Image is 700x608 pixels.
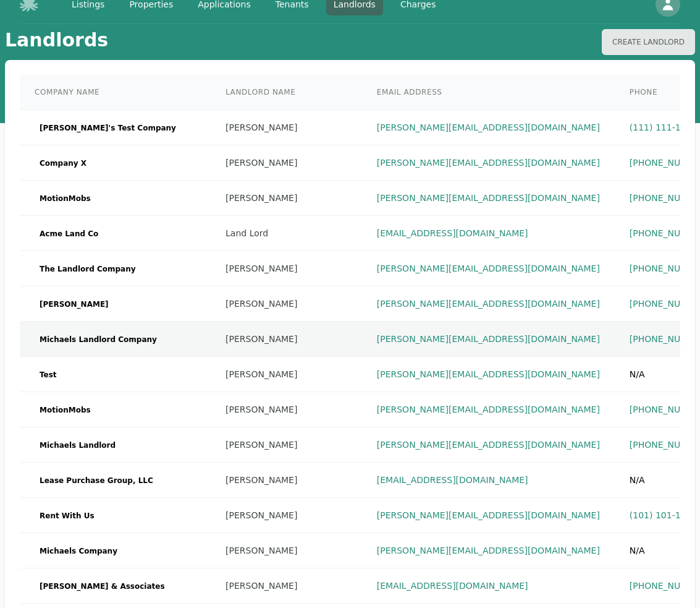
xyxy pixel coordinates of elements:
[377,510,600,520] a: [PERSON_NAME][EMAIL_ADDRESS][DOMAIN_NAME]
[35,157,91,169] span: Company X
[362,75,615,110] th: Email Address
[35,369,62,381] span: Test
[377,299,600,309] a: [PERSON_NAME][EMAIL_ADDRESS][DOMAIN_NAME]
[377,158,600,168] a: [PERSON_NAME][EMAIL_ADDRESS][DOMAIN_NAME]
[211,427,362,463] td: [PERSON_NAME]
[377,334,600,344] a: [PERSON_NAME][EMAIL_ADDRESS][DOMAIN_NAME]
[211,216,362,251] td: Land Lord
[35,439,120,452] span: Michaels Landlord
[211,110,362,145] td: [PERSON_NAME]
[211,251,362,286] td: [PERSON_NAME]
[35,333,162,346] span: Michaels Landlord Company
[377,546,600,555] a: [PERSON_NAME][EMAIL_ADDRESS][DOMAIN_NAME]
[35,122,181,134] span: [PERSON_NAME]'s Test Company
[211,145,362,181] td: [PERSON_NAME]
[377,122,600,132] a: [PERSON_NAME][EMAIL_ADDRESS][DOMAIN_NAME]
[602,29,695,55] button: Create Landlord
[211,181,362,216] td: [PERSON_NAME]
[211,568,362,604] td: [PERSON_NAME]
[377,475,528,485] a: [EMAIL_ADDRESS][DOMAIN_NAME]
[35,545,122,557] span: Michaels Company
[377,440,600,450] a: [PERSON_NAME][EMAIL_ADDRESS][DOMAIN_NAME]
[211,533,362,568] td: [PERSON_NAME]
[377,228,528,238] a: [EMAIL_ADDRESS][DOMAIN_NAME]
[377,369,600,379] a: [PERSON_NAME][EMAIL_ADDRESS][DOMAIN_NAME]
[377,405,600,414] a: [PERSON_NAME][EMAIL_ADDRESS][DOMAIN_NAME]
[630,510,698,520] a: (101) 101-1010
[35,228,103,240] span: Acme Land Co
[211,392,362,427] td: [PERSON_NAME]
[35,298,114,310] span: [PERSON_NAME]
[35,510,99,522] span: Rent With Us
[5,29,108,55] h1: Landlords
[211,286,362,322] td: [PERSON_NAME]
[630,122,698,132] a: (111) 111-1112
[211,498,362,533] td: [PERSON_NAME]
[377,581,528,591] a: [EMAIL_ADDRESS][DOMAIN_NAME]
[211,463,362,498] td: [PERSON_NAME]
[20,75,211,110] th: Company Name
[377,193,600,203] a: [PERSON_NAME][EMAIL_ADDRESS][DOMAIN_NAME]
[211,322,362,357] td: [PERSON_NAME]
[35,580,170,593] span: [PERSON_NAME] & Associates
[377,263,600,273] a: [PERSON_NAME][EMAIL_ADDRESS][DOMAIN_NAME]
[211,357,362,392] td: [PERSON_NAME]
[35,474,158,487] span: Lease Purchase Group, LLC
[35,192,96,205] span: MotionMobs
[35,404,96,416] span: MotionMobs
[35,263,141,275] span: The Landlord Company
[211,75,362,110] th: Landlord Name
